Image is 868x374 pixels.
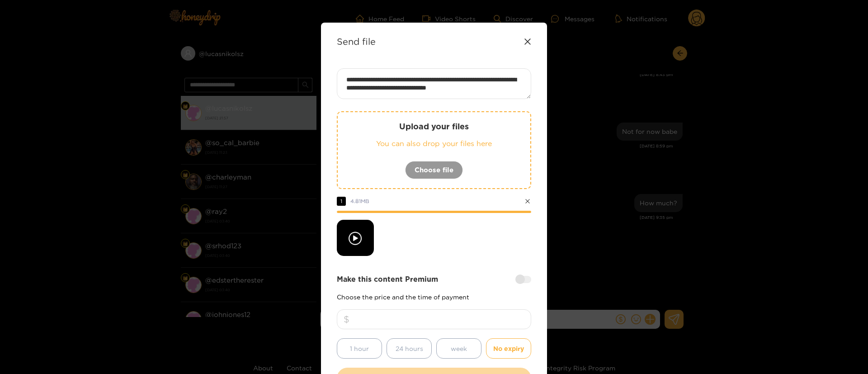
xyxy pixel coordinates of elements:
p: You can also drop your files here [356,138,512,149]
button: No expiry [486,338,531,359]
strong: Make this content Premium [337,274,438,284]
strong: Send file [337,36,376,47]
button: 24 hours [387,338,432,359]
button: week [436,338,481,359]
span: 4.81 MB [350,198,369,204]
p: Upload your files [356,121,512,132]
p: Choose the price and the time of payment [337,294,531,300]
button: Choose file [405,161,463,179]
button: 1 hour [337,338,382,359]
span: 1 [337,197,346,206]
span: week [451,343,467,354]
span: 1 hour [350,343,369,354]
span: No expiry [493,343,524,354]
span: 24 hours [396,343,423,354]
